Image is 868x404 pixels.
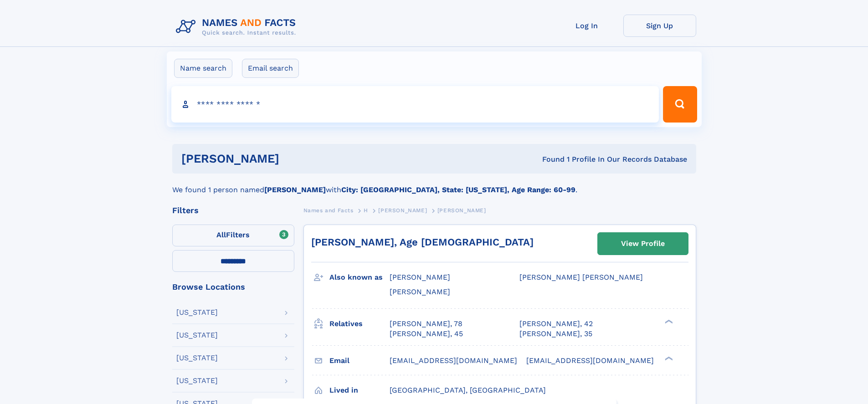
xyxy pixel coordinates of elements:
[390,386,546,394] span: [GEOGRAPHIC_DATA], [GEOGRAPHIC_DATA]
[172,225,294,246] label: Filters
[242,59,299,78] label: Email search
[264,185,326,194] b: [PERSON_NAME]
[390,319,462,329] a: [PERSON_NAME], 78
[364,205,368,216] a: H
[303,205,354,216] a: Names and Facts
[663,86,697,123] button: Search Button
[329,270,390,285] h3: Also known as
[390,287,450,296] span: [PERSON_NAME]
[519,273,643,281] span: [PERSON_NAME] [PERSON_NAME]
[311,236,534,248] a: [PERSON_NAME], Age [DEMOGRAPHIC_DATA]
[390,356,517,365] span: [EMAIL_ADDRESS][DOMAIN_NAME]
[550,15,623,37] a: Log In
[171,86,659,123] input: search input
[176,332,218,339] div: [US_STATE]
[519,319,593,329] a: [PERSON_NAME], 42
[172,283,294,291] div: Browse Locations
[378,207,427,214] span: [PERSON_NAME]
[176,354,218,362] div: [US_STATE]
[181,153,411,164] h1: [PERSON_NAME]
[172,206,294,215] div: Filters
[329,353,390,368] h3: Email
[341,185,575,194] b: City: [GEOGRAPHIC_DATA], State: [US_STATE], Age Range: 60-99
[172,15,303,39] img: Logo Names and Facts
[378,205,427,216] a: [PERSON_NAME]
[390,273,450,281] span: [PERSON_NAME]
[216,230,226,239] span: All
[390,329,463,339] a: [PERSON_NAME], 45
[519,329,592,339] a: [PERSON_NAME], 35
[437,207,486,214] span: [PERSON_NAME]
[176,309,218,316] div: [US_STATE]
[663,318,673,324] div: ❯
[598,233,688,255] a: View Profile
[364,207,368,214] span: H
[172,174,696,195] div: We found 1 person named with .
[621,233,665,254] div: View Profile
[174,59,232,78] label: Name search
[176,377,218,384] div: [US_STATE]
[623,15,696,37] a: Sign Up
[663,355,673,361] div: ❯
[526,356,654,365] span: [EMAIL_ADDRESS][DOMAIN_NAME]
[411,154,687,164] div: Found 1 Profile In Our Records Database
[329,383,390,398] h3: Lived in
[329,316,390,332] h3: Relatives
